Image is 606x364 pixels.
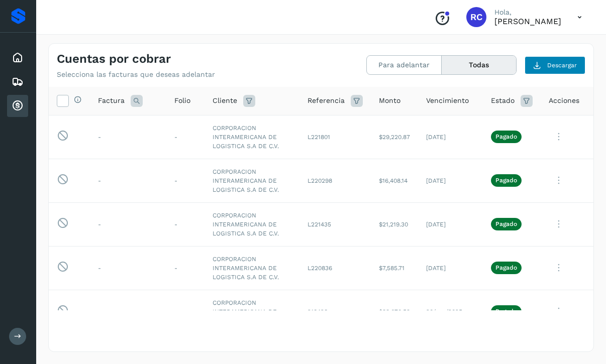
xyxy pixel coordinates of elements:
[90,115,166,159] td: -
[205,159,299,202] td: CORPORACION INTERAMERICANA DE LOGISTICA S.A DE C.V.
[495,220,517,227] p: Pagado
[90,159,166,202] td: -
[205,115,299,159] td: CORPORACION INTERAMERICANA DE LOGISTICA S.A DE C.V.
[213,95,237,106] span: Cliente
[495,177,517,184] p: Pagado
[418,290,483,333] td: 20/ago/2025
[494,17,561,26] p: Rubén Carpio Beltrán
[299,159,371,202] td: L220298
[549,95,579,106] span: Acciones
[166,202,205,246] td: -
[90,202,166,246] td: -
[166,290,205,333] td: -
[418,159,483,202] td: [DATE]
[495,308,517,315] p: Pagado
[494,8,561,17] p: Hola,
[205,202,299,246] td: CORPORACION INTERAMERICANA DE LOGISTICA S.A DE C.V.
[299,202,371,246] td: L221435
[418,202,483,246] td: [DATE]
[371,202,418,246] td: $21,219.30
[426,95,469,106] span: Vencimiento
[98,95,125,106] span: Factura
[308,95,345,106] span: Referencia
[90,246,166,290] td: -
[90,290,166,333] td: -
[418,246,483,290] td: [DATE]
[491,95,515,106] span: Estado
[371,246,418,290] td: $7,585.71
[299,290,371,333] td: 218428
[205,246,299,290] td: CORPORACION INTERAMERICANA DE LOGISTICA S.A DE C.V.
[57,70,215,79] p: Selecciona las facturas que deseas adelantar
[418,115,483,159] td: [DATE]
[174,95,190,106] span: Folio
[166,246,205,290] td: -
[166,115,205,159] td: -
[57,52,171,66] h4: Cuentas por cobrar
[371,290,418,333] td: $33,670.59
[547,61,577,70] span: Descargar
[495,133,517,140] p: Pagado
[7,47,28,69] div: Inicio
[7,71,28,93] div: Embarques
[299,115,371,159] td: L221801
[367,56,442,74] button: Para adelantar
[495,264,517,271] p: Pagado
[299,246,371,290] td: L220836
[379,95,400,106] span: Monto
[525,56,585,74] button: Descargar
[7,95,28,117] div: Cuentas por cobrar
[371,159,418,202] td: $16,408.14
[205,290,299,333] td: CORPORACION INTERAMERICANA DE LOGISTICA S.A DE C.V.
[371,115,418,159] td: $29,220.87
[166,159,205,202] td: -
[442,56,516,74] button: Todas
